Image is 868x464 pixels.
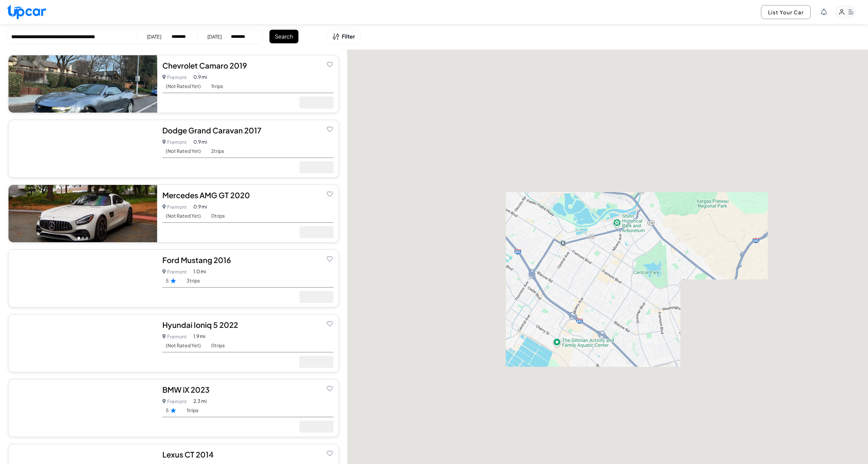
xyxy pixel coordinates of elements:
[77,302,80,304] button: Go to photo 1
[170,407,176,413] img: Star Rating
[9,185,157,242] img: Car Image
[166,343,201,348] span: (Not Rated Yet)
[9,315,157,372] img: Car Image
[86,172,88,175] button: Go to photo 3
[170,278,176,284] img: Star Rating
[82,366,84,369] button: Go to photo 2
[77,366,80,369] button: Go to photo 1
[325,254,335,263] button: Add to favorites
[82,172,84,175] button: Go to photo 2
[162,267,187,276] p: Fremont
[325,319,335,328] button: Add to favorites
[7,4,46,19] img: Upcar Logo
[82,107,84,110] button: Go to photo 2
[325,448,335,458] button: Add to favorites
[187,278,200,284] span: 3 trips
[82,302,84,304] button: Go to photo 2
[162,60,334,71] div: Chevrolet Camaro 2019
[162,137,187,147] p: Fremont
[193,73,207,81] span: 0.9 mi
[86,107,88,110] button: Go to photo 3
[82,431,84,434] button: Go to photo 2
[327,29,361,44] button: Open filters
[211,148,224,154] span: 2 trips
[193,138,207,145] span: 0.9 mi
[269,30,298,43] button: Search
[162,332,187,341] p: Fremont
[86,302,88,304] button: Go to photo 3
[162,396,187,406] p: Fremont
[211,343,225,348] span: 0 trips
[82,237,84,240] button: Go to photo 2
[86,431,88,434] button: Go to photo 3
[211,213,225,219] span: 0 trips
[77,237,80,240] button: Go to photo 1
[166,278,176,284] span: 5
[162,385,334,395] div: BMW iX 2023
[325,189,335,199] button: Add to favorites
[162,72,187,82] p: Fremont
[162,255,334,265] div: Ford Mustang 2016
[207,33,222,40] div: [DATE]
[761,5,811,19] button: List Your Car
[166,148,201,154] span: (Not Rated Yet)
[86,366,88,369] button: Go to photo 3
[162,320,334,330] div: Hyundai Ioniq 5 2022
[166,83,201,89] span: (Not Rated Yet)
[9,120,157,177] img: Car Image
[166,407,176,413] span: 5
[342,32,355,41] span: Filter
[77,107,80,110] button: Go to photo 1
[162,125,334,135] div: Dodge Grand Caravan 2017
[147,33,161,40] div: [DATE]
[166,213,201,219] span: (Not Rated Yet)
[325,383,335,393] button: Add to favorites
[9,55,157,113] img: Car Image
[162,449,334,460] div: Lexus CT 2014
[193,203,207,210] span: 0.9 mi
[325,59,335,69] button: Add to favorites
[193,268,206,275] span: 1.0 mi
[86,237,88,240] button: Go to photo 3
[193,397,207,405] span: 2.3 mi
[211,83,223,89] span: 1 trips
[193,333,205,340] span: 1.9 mi
[77,172,80,175] button: Go to photo 1
[325,124,335,134] button: Add to favorites
[162,190,334,200] div: Mercedes AMG GT 2020
[187,407,198,413] span: 1 trips
[77,431,80,434] button: Go to photo 1
[9,379,157,437] img: Car Image
[9,250,157,307] img: Car Image
[162,202,187,212] p: Fremont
